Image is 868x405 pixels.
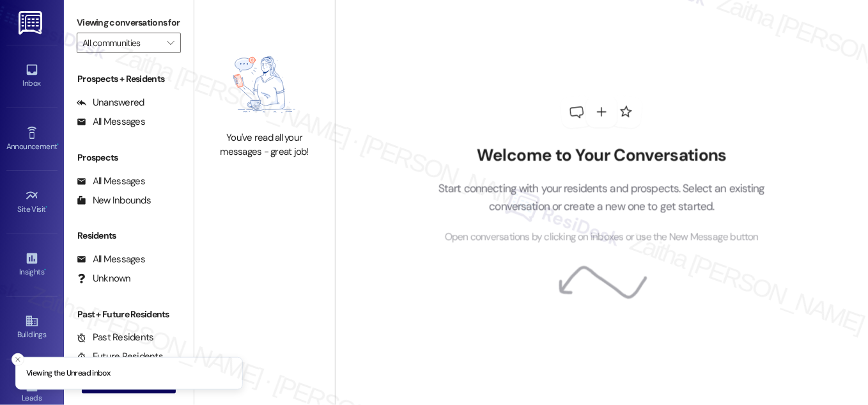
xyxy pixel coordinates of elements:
div: Unanswered [77,96,144,109]
i:  [167,38,174,48]
p: Start connecting with your residents and prospects. Select an existing conversation or create a n... [419,179,784,216]
a: Buildings [6,310,58,345]
div: You've read all your messages - great job! [208,131,321,159]
span: • [44,266,46,274]
a: Inbox [6,59,58,93]
div: Unknown [77,272,131,285]
span: • [57,140,59,149]
h2: Welcome to Your Conversations [419,146,784,166]
label: Viewing conversations for [77,13,181,33]
img: empty-state [210,44,318,125]
div: All Messages [77,115,145,129]
img: ResiDesk Logo [19,11,45,35]
span: • [46,203,48,212]
p: Viewing the Unread inbox [26,368,110,379]
div: All Messages [77,175,145,188]
a: Site Visit • [6,185,58,219]
div: Past Residents [77,331,154,344]
div: Residents [64,229,194,242]
button: Close toast [12,353,24,366]
div: Past + Future Residents [64,308,194,321]
span: Open conversations by clicking on inboxes or use the New Message button [445,229,759,245]
div: All Messages [77,253,145,266]
div: Prospects [64,151,194,164]
div: New Inbounds [77,194,151,207]
div: Prospects + Residents [64,72,194,86]
a: Insights • [6,248,58,282]
input: All communities [82,33,160,53]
